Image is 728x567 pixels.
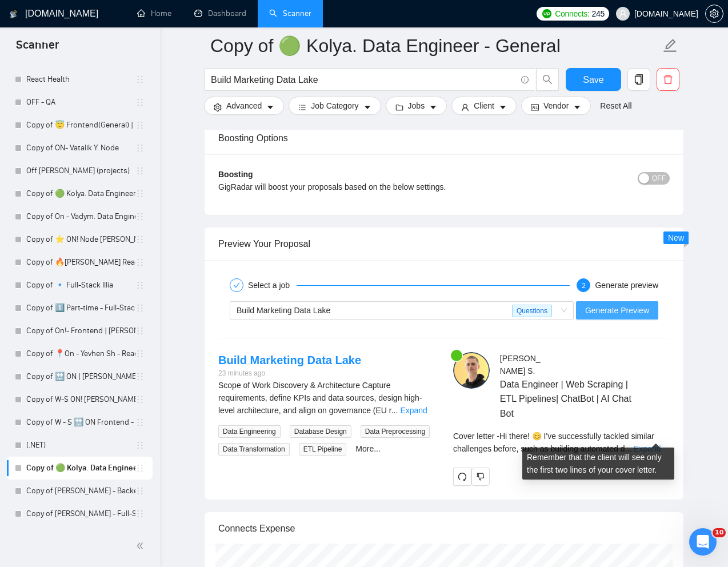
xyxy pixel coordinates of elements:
span: holder [135,349,145,358]
span: 245 [592,7,605,20]
span: caret-down [429,103,437,111]
span: OFF [652,172,666,185]
span: Data Transformation [218,443,290,456]
span: double-left [136,540,147,552]
a: Copy of W-S ON! [PERSON_NAME]/ React Native [26,388,135,411]
button: search [536,68,559,91]
span: Vendor [543,99,569,112]
img: upwork-logo.png [542,9,551,18]
span: info-circle [521,76,529,83]
span: holder [135,143,145,153]
span: 2 [582,282,586,290]
span: holder [135,258,145,267]
span: caret-down [499,103,507,111]
button: delete [657,68,679,91]
li: Off Mike (projects) [7,159,153,182]
span: holder [135,326,145,336]
a: Reset All [600,99,631,112]
span: holder [135,75,145,84]
a: searchScanner [269,9,311,18]
iframe: Intercom live chat [689,528,717,556]
li: (.NET) [7,434,153,457]
span: holder [135,235,145,244]
a: OFF - QA [26,91,135,114]
span: check [233,282,240,289]
span: holder [135,304,145,313]
span: Advanced [226,99,262,112]
a: Copy of 🔥[PERSON_NAME] React General [26,251,135,274]
button: Save [566,68,621,91]
button: setting [705,5,723,23]
div: Boosting Options [218,122,670,154]
li: Copy of 🔹 Full-Stack Illia [7,274,153,297]
a: Copy of [PERSON_NAME] - Full-Stack dev [26,502,135,525]
li: Copy of 1️⃣ Part-time - Full-Stack Vitalii [7,297,153,320]
button: copy [627,68,650,91]
a: Copy of [PERSON_NAME] - Backend [26,480,135,502]
div: Remember that the client will see only the first two lines of your cover letter. [522,448,674,480]
div: Connects Expense [218,512,670,545]
li: OFF - QA [7,91,153,114]
li: Copy of 🔥Anton K. React General [7,251,153,274]
li: Copy of W - S 🔛 ON Frontend - Ihor B | React [7,411,153,434]
img: logo [10,5,18,23]
li: Copy of 😇 Frontend(General) | 25+ | Danylo N. [7,114,153,137]
a: Copy of ⭐️ ON! Node [PERSON_NAME] [26,228,135,251]
span: ... [391,406,398,415]
span: search [537,74,558,85]
input: Scanner name... [210,31,661,60]
span: Client [474,99,494,112]
span: holder [135,441,145,450]
a: Copy of On - Vadym. Data Engineer - General [26,205,135,228]
span: copy [628,74,650,85]
span: holder [135,418,145,427]
span: bars [298,103,306,111]
span: Data Preprocessing [361,425,430,438]
span: [PERSON_NAME] S . [500,354,541,376]
li: Copy of ⭐️ ON! Node Ihor Andrienko [7,228,153,251]
div: Select a job [248,278,297,292]
span: redo [454,472,471,481]
li: Copy of On!- Frontend | Yevhenii Ushakov [7,320,153,342]
a: homeHome [137,9,171,18]
a: Copy of 🔛 ON | [PERSON_NAME] B | Frontend/React [26,365,135,388]
a: Copy of 📍On - Yevhen Sh - React General [26,342,135,365]
span: dislike [477,472,485,481]
span: Data Engineer | Web Scraping | ETL Pipelines| ChatBot | AI Chat Bot [500,377,636,420]
b: Boosting [218,170,253,179]
span: Database Design [290,425,351,438]
span: holder [135,166,145,175]
span: New [668,233,684,242]
button: idcardVendorcaret-down [521,97,591,115]
span: Jobs [408,99,425,112]
li: Copy of Ihor - Backend [7,480,153,502]
a: Copy of 🟢 Kolya. Data Engineer - General [26,457,135,480]
li: Copy of 🟢 Kolya. Data Engineer - General [7,182,153,205]
span: folder [395,103,403,111]
li: Copy of Kostya Zgara - Full-Stack dev [7,502,153,525]
a: Copy of 🟢 Kolya. Data Engineer - General [26,182,135,205]
div: Preview Your Proposal [218,227,670,260]
li: React Health [7,68,153,91]
li: Copy of W-S ON! Vadym Tarasenko/ React Native [7,388,153,411]
span: user [461,103,469,111]
span: holder [135,509,145,518]
button: redo [453,468,471,486]
span: Questions [512,305,552,317]
div: Generate preview [595,278,658,292]
a: Copy of W - S 🔛 ON Frontend - [PERSON_NAME] B | React [26,411,135,434]
span: holder [135,189,145,198]
span: caret-down [573,103,581,111]
span: setting [214,103,222,111]
span: edit [663,38,678,53]
a: Copy of On!- Frontend | [PERSON_NAME] [26,320,135,342]
input: Search Freelance Jobs... [211,73,516,87]
span: Job Category [311,99,358,112]
a: Copy of ON- Vatalik Y. Node [26,137,135,159]
li: Copy of On - Vadym. Data Engineer - General [7,205,153,228]
a: Copy of 🔹 Full-Stack Illia [26,274,135,297]
div: Scope of Work Discovery & Architecture Capture requirements, define KPIs and data sources, design... [218,379,435,417]
a: React Health [26,68,135,91]
button: userClientcaret-down [451,97,517,115]
a: (.NET) [26,434,135,457]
